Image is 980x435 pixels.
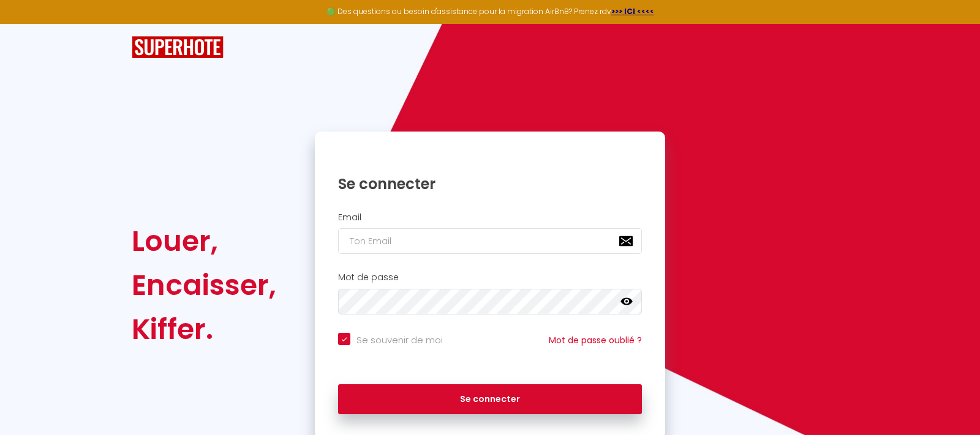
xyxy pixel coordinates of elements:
[338,212,642,223] h2: Email
[132,219,276,263] div: Louer,
[338,272,642,283] h2: Mot de passe
[549,334,642,346] a: Mot de passe oublié ?
[132,263,276,307] div: Encaisser,
[132,36,224,59] img: SuperHote logo
[611,6,654,17] a: >>> ICI <<<<
[338,384,642,415] button: Se connecter
[132,307,276,351] div: Kiffer.
[338,174,642,193] h1: Se connecter
[338,228,642,254] input: Ton Email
